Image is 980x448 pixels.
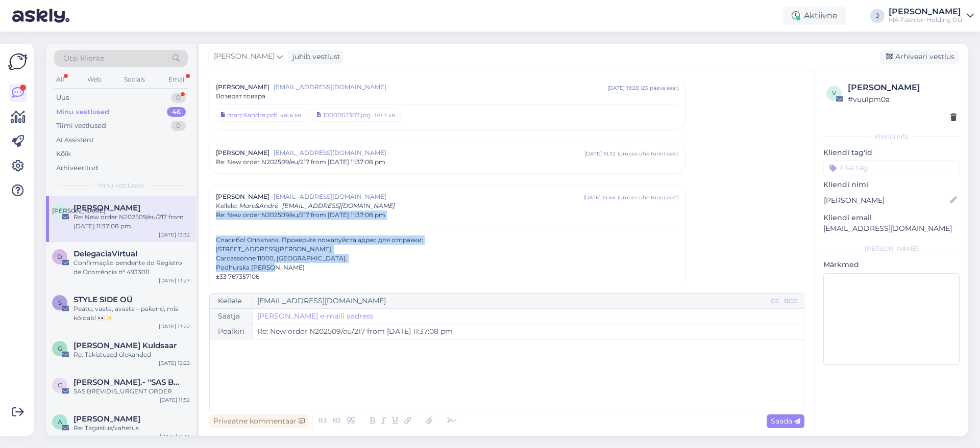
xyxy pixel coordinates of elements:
span: Kellele : [216,202,237,209]
div: SAS BREVIDIS_URGENT ORDER [73,387,190,396]
div: CC [769,297,782,306]
div: AI Assistent [56,135,94,145]
input: Recepient... [253,294,769,308]
div: Minu vestlused [56,107,109,117]
div: Arhiveeritud [56,163,98,173]
div: Saatja [210,309,253,324]
div: [PERSON_NAME] [823,244,960,253]
div: Privaatne kommentaar [209,414,309,428]
div: [STREET_ADDRESS][PERSON_NAME], [216,245,679,254]
span: [EMAIL_ADDRESS][DOMAIN_NAME] [274,192,583,201]
div: Email [166,73,188,86]
span: Ann Laheäär [73,414,140,424]
span: v [832,89,836,97]
div: Arhiveeri vestlus [880,50,959,64]
span: D [57,253,62,260]
input: Lisa nimi [824,195,948,206]
div: [DATE] 13:44 [583,194,616,201]
div: MA Fashion Holding OÜ [889,16,963,24]
span: [EMAIL_ADDRESS][DOMAIN_NAME] [282,202,395,209]
p: Kliendi email [823,213,960,223]
a: [PERSON_NAME] e-maili aadress [257,311,374,322]
div: juhib vestlust [288,51,340,62]
div: Спасибо! Оплатила. Проверьте пожалуйста адрес для отправки: [216,235,679,291]
p: Kliendi tag'id [823,147,960,158]
span: Minu vestlused [98,181,144,190]
span: Возврат товара [216,92,265,101]
p: Kliendi nimi [823,179,960,190]
div: J [870,9,885,23]
div: 0 [171,121,186,131]
p: [EMAIL_ADDRESS][DOMAIN_NAME] [823,223,960,234]
div: [DATE] 13:32 [159,231,190,239]
span: Re: New order N202509/eu/217 from [DATE] 11:37:08 pm [216,210,385,220]
div: [DATE] 19:28 [607,84,639,92]
a: [PERSON_NAME]MA Fashion Holding OÜ [889,8,974,24]
div: ( umbes ühe tunni eest ) [618,194,679,201]
span: Saada [771,416,800,426]
div: # vuu1pm0a [848,94,957,105]
span: [PERSON_NAME] [216,83,269,92]
div: 0 [171,93,186,103]
div: Kellele [210,294,253,308]
span: Charles Bossé.- ''SAS BREVIDIS'' [73,378,180,387]
span: C [58,381,62,389]
span: Otsi kliente [63,53,104,64]
a: marc&andre.pdf481.6 kB [216,109,308,122]
img: Askly Logo [8,52,28,71]
div: Pealkiri [210,324,253,339]
div: Aktiivne [783,7,846,25]
span: [PERSON_NAME] [216,148,269,157]
div: [DATE] 11:33 [160,433,190,440]
div: [DATE] 13:32 [584,150,616,157]
div: Uus [56,93,69,103]
div: [PERSON_NAME] [848,82,957,94]
div: 1000062307.jpg [323,111,371,120]
span: [EMAIL_ADDRESS][DOMAIN_NAME] [274,83,607,92]
div: Re: Takistused ülekanded [73,350,190,359]
div: Carcassonne 11000, [GEOGRAPHIC_DATA]. [216,254,679,263]
span: G [58,345,62,352]
span: [PERSON_NAME] [216,192,269,201]
span: DelegaciaVirtual [73,249,137,258]
span: Marc&André [239,202,278,209]
div: Re: New order N202509/eu/217 from [DATE] 11:37:08 pm [73,213,190,231]
div: ( 25 päeva eest ) [641,84,679,92]
div: [DATE] 12:22 [159,359,190,367]
div: Web [85,73,103,86]
div: ±33 767357106 [216,272,679,281]
span: STYLE SIDE OÜ [73,295,133,304]
div: Peatu, vaata, avasta – pakend, mis köidab! 👀✨ [73,304,190,323]
input: Write subject here... [253,324,804,339]
div: [DATE] 11:52 [160,396,190,404]
span: A [58,418,62,426]
span: Goar Kuldsaar [73,341,177,350]
div: [DATE] 13:27 [159,277,190,284]
div: 393.3 kB [373,111,397,120]
span: Ирина Подгурская [73,203,140,213]
span: [PERSON_NAME] [214,51,275,62]
p: Märkmed [823,259,960,270]
div: Kliendi info [823,132,960,141]
div: 46 [167,107,186,117]
div: Re: Tagastus/vahetus [73,424,190,433]
div: 481.6 kB [279,111,303,120]
div: ( umbes ühe tunni eest ) [618,150,679,157]
div: BCC [782,297,800,306]
div: Podhurska [PERSON_NAME] [216,263,679,272]
div: All [54,73,66,86]
span: [PERSON_NAME] [52,207,106,215]
div: [DATE] 13:22 [159,323,190,330]
div: marc&andre.pdf [227,111,277,120]
span: [EMAIL_ADDRESS][DOMAIN_NAME] [274,148,584,157]
span: S [58,299,62,306]
span: Re: New order N202509/eu/217 from [DATE] 11:37:08 pm [216,157,385,167]
div: Socials [122,73,147,86]
div: Tiimi vestlused [56,121,106,131]
input: Lisa tag [823,160,960,175]
div: [PERSON_NAME] [889,8,963,16]
div: Confirmação pendente do Registro de Ocorrência nº 4933011 [73,258,190,277]
div: Kõik [56,149,71,159]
